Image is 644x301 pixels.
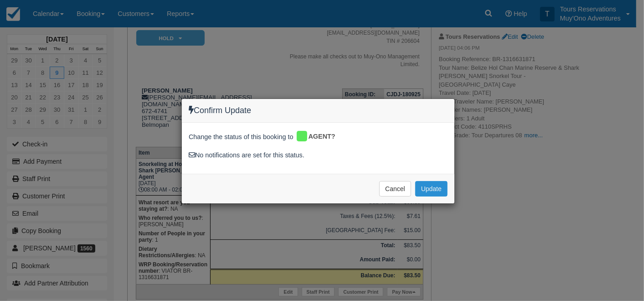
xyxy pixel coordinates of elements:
div: AGENT? [295,130,342,144]
div: No notifications are set for this status. [189,150,448,160]
span: Change the status of this booking to [189,132,294,144]
button: Update [415,181,448,197]
h4: Confirm Update [189,106,448,115]
button: Cancel [379,181,411,197]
